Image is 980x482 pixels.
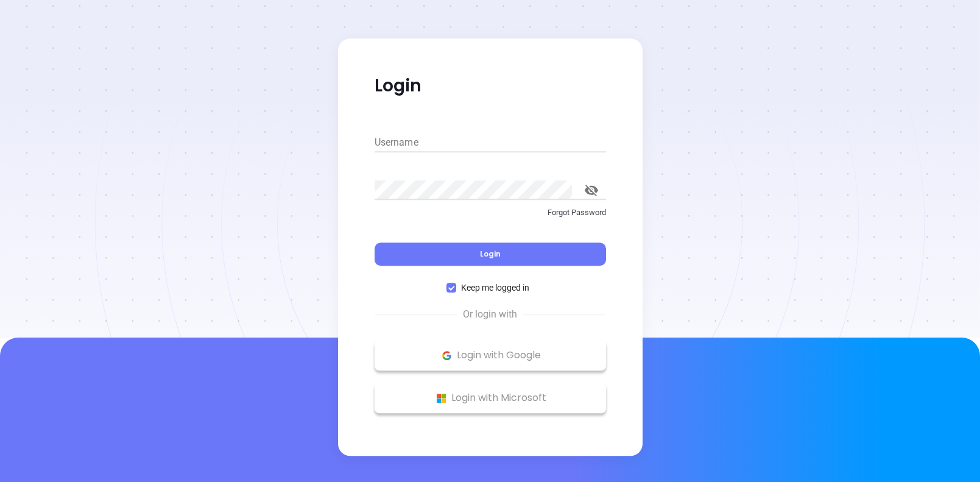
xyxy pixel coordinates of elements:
span: Or login with [457,307,523,322]
p: Login with Google [381,346,600,364]
p: Login with Microsoft [381,389,600,407]
a: Forgot Password [375,207,606,229]
img: Google Logo [439,348,454,363]
button: toggle password visibility [577,175,606,205]
span: Login [480,249,501,259]
button: Login [375,243,606,266]
img: Microsoft Logo [434,391,449,406]
button: Microsoft Logo Login with Microsoft [375,383,606,413]
p: Forgot Password [375,207,606,219]
p: Login [375,75,606,97]
button: Google Logo Login with Google [375,340,606,370]
span: Keep me logged in [456,281,534,294]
